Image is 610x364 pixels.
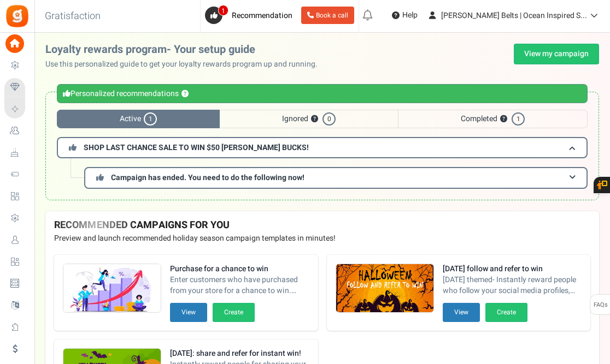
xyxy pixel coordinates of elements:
[232,10,292,21] span: Recommendation
[57,84,588,103] div: Personalized recommendations
[398,110,588,128] span: Completed
[336,264,433,313] img: Recommended Campaigns
[443,264,582,275] strong: [DATE] follow and refer to win
[205,7,297,24] a: 1 Recommendation
[5,4,30,28] img: Gratisfaction
[311,116,318,123] button: ?
[63,264,161,313] img: Recommended Campaigns
[301,7,354,24] a: Book a call
[213,303,255,322] button: Create
[500,116,507,123] button: ?
[144,112,157,126] span: 1
[33,5,113,27] h3: Gratisfaction
[170,303,207,322] button: View
[170,275,309,296] span: Enter customers who have purchased from your store for a chance to win. Increase sales and AOV.
[593,295,608,315] span: FAQs
[220,110,398,128] span: Ignored
[57,110,220,128] span: Active
[322,112,336,126] span: 0
[84,142,309,153] span: SHOP LAST CHANCE SALE TO WIN $50 [PERSON_NAME] BUCKS!
[485,303,527,322] button: Create
[441,10,587,21] span: [PERSON_NAME] Belts | Ocean Inspired S...
[388,7,422,24] a: Help
[218,5,228,16] span: 1
[170,264,309,275] strong: Purchase for a chance to win
[443,303,480,322] button: View
[443,275,582,296] span: [DATE] themed- Instantly reward people who follow your social media profiles, subscribe to your n...
[45,59,326,70] p: Use this personalized guide to get your loyalty rewards program up and running.
[181,91,189,98] button: ?
[54,220,590,231] h4: RECOMMENDED CAMPAIGNS FOR YOU
[111,172,304,183] span: Campaign has ended. You need to do the following now!
[512,112,525,126] span: 1
[54,233,590,244] p: Preview and launch recommended holiday season campaign templates in minutes!
[514,44,599,64] a: View my campaign
[45,44,326,56] h2: Loyalty rewards program- Your setup guide
[400,10,418,21] span: Help
[170,348,309,359] strong: [DATE]: share and refer for instant win!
